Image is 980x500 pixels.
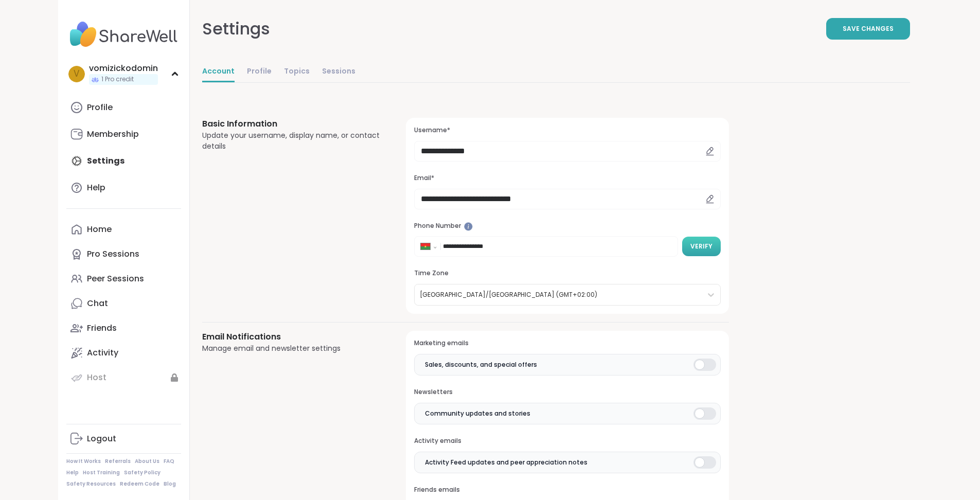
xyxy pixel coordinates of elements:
div: Logout [87,433,116,444]
a: Blog [164,480,176,488]
h3: Phone Number [414,222,720,230]
span: Activity Feed updates and peer appreciation notes [425,458,587,467]
a: Profile [247,62,272,82]
a: Membership [66,122,181,147]
h3: Activity emails [414,437,720,445]
a: Home [66,217,181,242]
div: Peer Sessions [87,273,144,284]
a: Host Training [83,469,120,476]
div: Settings [202,16,270,41]
h3: Email Notifications [202,331,382,343]
h3: Newsletters [414,388,720,397]
div: Host [87,372,106,383]
a: Referrals [105,458,131,465]
a: Chat [66,291,181,316]
a: Logout [66,426,181,451]
a: Pro Sessions [66,242,181,266]
div: Chat [87,298,108,309]
a: Friends [66,316,181,341]
a: Sessions [322,62,355,82]
div: Pro Sessions [87,248,139,260]
h3: Time Zone [414,269,720,278]
a: Profile [66,95,181,120]
span: 1 Pro credit [101,75,134,84]
div: Membership [87,129,139,140]
a: Help [66,175,181,200]
div: Update your username, display name, or contact details [202,130,382,152]
a: About Us [135,458,159,465]
div: Help [87,182,105,193]
span: Verify [690,242,712,251]
a: Safety Policy [124,469,161,476]
span: v [74,67,79,81]
a: FAQ [164,458,174,465]
a: Activity [66,341,181,365]
span: Community updates and stories [425,409,530,418]
a: Help [66,469,79,476]
span: Sales, discounts, and special offers [425,360,537,369]
div: Profile [87,102,113,113]
a: Redeem Code [120,480,159,488]
h3: Email* [414,174,720,183]
iframe: Spotlight [464,222,473,231]
div: Friends [87,323,117,334]
a: Safety Resources [66,480,116,488]
a: Peer Sessions [66,266,181,291]
h3: Username* [414,126,720,135]
a: Account [202,62,235,82]
img: ShareWell Nav Logo [66,16,181,52]
span: Save Changes [843,24,894,33]
div: Activity [87,347,118,359]
h3: Friends emails [414,486,720,494]
div: vomizickodomin [89,63,158,74]
h3: Marketing emails [414,339,720,348]
h3: Basic Information [202,118,382,130]
a: Host [66,365,181,390]
a: Topics [284,62,310,82]
button: Verify [682,237,721,256]
button: Save Changes [826,18,910,40]
a: How It Works [66,458,101,465]
div: Manage email and newsletter settings [202,343,382,354]
div: Home [87,224,112,235]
